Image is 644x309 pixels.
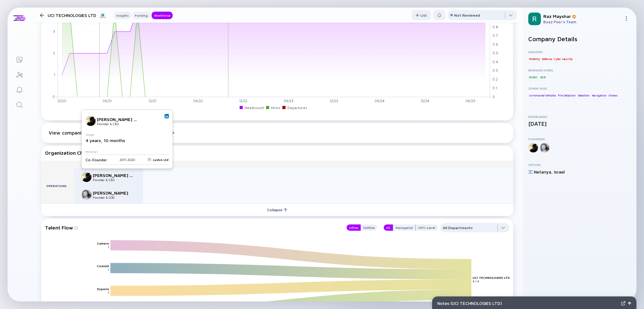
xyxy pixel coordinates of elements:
div: Funding [132,12,150,19]
img: Hagai Katz חגי כץ picture [81,172,92,182]
div: Offices [528,163,631,167]
tspan: 12/20 [58,99,66,103]
button: Outflow [361,224,377,231]
div: Unmmaned Vehicles [528,92,557,98]
tspan: 0.3 [492,69,498,73]
text: 4 / 4 [473,279,479,283]
tspan: 06/25 [465,99,475,103]
button: Collapse [41,203,513,216]
tspan: 0.8 [492,25,498,29]
div: Other Tags [528,86,631,90]
tspan: 0.4 [492,60,498,64]
div: Detection [577,92,590,98]
div: Defense [541,56,552,62]
img: Israel Flag [528,170,533,174]
tspan: 2 [53,51,55,55]
img: Hagai Katz חגי כץ picture [86,116,96,126]
tspan: 0.5 [492,51,498,55]
img: Shlomi Scheff picture [81,190,92,200]
div: Insights [114,12,131,19]
tspan: 06/22 [193,99,203,103]
div: Netanya , [534,169,553,174]
h2: Company Details [528,35,631,42]
button: Inflow [347,224,361,231]
button: List [412,10,431,20]
tspan: 0.6 [492,42,498,46]
div: Fire Detection [557,92,576,98]
div: [PERSON_NAME] חגי כץ [93,173,134,178]
div: [PERSON_NAME] [93,190,134,196]
text: 1 [108,268,109,272]
text: Commit [97,264,109,268]
div: UCI TECHNOLOGIES LTD [48,11,106,19]
tspan: 06/21 [103,99,112,103]
div: Founder & CEO [97,122,138,125]
div: Notes ( UCI TECHNOLOGIES LTD ) [437,301,619,306]
div: Co-Founder [86,157,107,162]
div: Workforce [152,12,173,19]
img: Expand Notes [621,301,625,306]
div: Founder & COO [93,196,134,199]
text: Experis [97,287,109,291]
text: Camero [97,241,109,245]
div: Israel [554,169,565,174]
tspan: 12/21 [149,99,156,103]
img: Menu [624,16,629,21]
div: Drones [608,92,618,98]
a: Investor Map [8,67,31,82]
tspan: 3 [53,29,55,33]
div: 4 years, 10 months [86,138,166,143]
tspan: 12/24 [421,99,429,103]
div: Navigation [591,92,607,98]
div: Industry [528,50,631,54]
div: Established [528,115,631,119]
div: Operations [41,168,74,203]
tspan: 0.1 [492,86,497,90]
div: Collapse [263,205,291,215]
div: Talent Flow [45,223,340,232]
div: [DATE] [528,120,631,127]
div: 2011 - 2020 [119,158,135,162]
div: B2B2C [528,74,539,80]
tspan: 0.7 [492,34,498,38]
div: B2B [540,74,546,80]
tspan: 12/22 [239,99,247,103]
div: Founder & CEO [93,178,134,182]
div: Managerial [393,224,415,231]
img: Raz Profile Picture [528,13,541,25]
a: Lists [8,52,31,67]
div: [PERSON_NAME] חגי כץ [97,116,138,122]
div: Raz Mayshar [543,14,621,19]
div: Cyber Security [553,56,573,62]
div: Mobility [528,56,540,62]
button: Managerial [393,224,416,231]
div: Founders [74,163,143,166]
button: Workforce [152,12,173,19]
button: All [384,224,393,231]
text: 1 [108,291,109,295]
div: Boaz Peer's Team [543,19,621,24]
a: Reminders [8,82,31,97]
tspan: 0 [492,95,495,99]
div: Founders [528,137,631,141]
div: View companies similar to UCI TECHNOLOGIES LTD [49,130,167,135]
a: Search [8,97,31,112]
button: Insights [114,12,131,19]
div: VP/C-Levels [143,163,513,166]
tspan: 06/23 [284,99,293,103]
tspan: 06/24 [375,99,385,103]
img: Open Notes [628,302,631,305]
text: 1 [108,245,109,249]
button: VP/C-Level [416,224,438,231]
img: Hagai Katz חגי כץ Linkedin Profile [165,115,168,118]
div: Previously [86,151,166,153]
div: Not Reviewed [454,13,480,18]
tspan: 0 [53,95,55,99]
text: UCI TECHNOLOGIES LTD [473,276,510,279]
tspan: 1 [54,73,55,77]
